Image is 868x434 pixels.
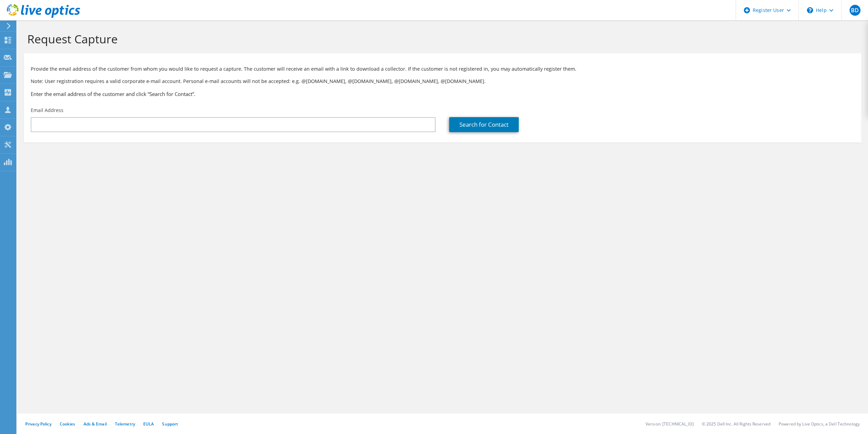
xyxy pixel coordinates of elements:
li: Version: [TECHNICAL_ID] [646,421,694,427]
svg: \n [807,7,813,13]
a: EULA [143,421,154,427]
p: Provide the email address of the customer from whom you would like to request a capture. The cust... [31,65,854,73]
a: Search for Contact [449,117,519,132]
a: Ads & Email [84,421,107,427]
p: Note: User registration requires a valid corporate e-mail account. Personal e-mail accounts will ... [31,78,854,85]
li: © 2025 Dell Inc. All Rights Reserved [702,421,770,427]
h1: Request Capture [27,32,854,46]
a: Telemetry [115,421,135,427]
a: Cookies [60,421,75,427]
a: Privacy Policy [25,421,52,427]
label: Email Address [31,107,63,114]
li: Powered by Live Optics, a Dell Technology [779,421,860,427]
a: Support [162,421,178,427]
span: BD [850,5,860,16]
h3: Enter the email address of the customer and click “Search for Contact”. [31,90,854,98]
